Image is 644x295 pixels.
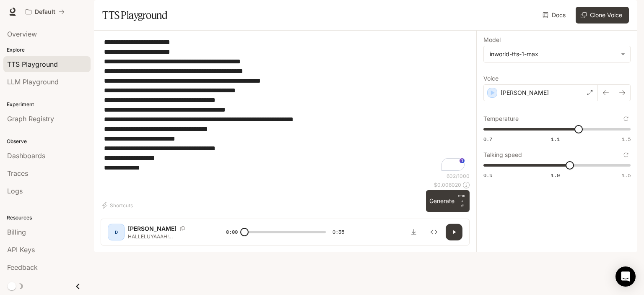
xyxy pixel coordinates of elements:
p: [PERSON_NAME] [128,225,177,233]
p: [PERSON_NAME] [501,89,549,97]
p: Voice [483,76,499,81]
button: Copy Voice ID [177,226,188,231]
p: Temperature [483,116,519,122]
button: Download audio [405,224,422,240]
div: inworld-tts-1-max [490,50,617,58]
p: Talking speed [483,152,522,158]
textarea: To enrich screen reader interactions, please activate Accessibility in Grammarly extension settings [104,37,466,172]
div: inworld-tts-1-max [484,46,630,62]
p: HALLELUYAAAH! HALELUYAAAH! CHOSEN GENERATION [DEMOGRAPHIC_DATA] IS CELEBRATING 10 YEARS OF [DEMOG... [128,233,206,240]
span: 1.5 [622,136,631,143]
p: Model [483,37,501,43]
h1: TTS Playground [102,7,167,23]
span: 0:35 [332,228,344,236]
span: 0.5 [483,172,492,179]
button: Shortcuts [101,198,136,212]
div: D [109,225,123,239]
div: Open Intercom Messenger [615,266,636,287]
a: Docs [541,7,569,23]
p: Default [35,8,55,16]
button: Reset to default [621,114,631,123]
p: CTRL + [458,193,466,204]
span: 1.0 [551,172,560,179]
span: 0:00 [226,228,238,236]
p: ⏎ [458,193,466,209]
button: All workspaces [22,3,68,20]
button: Clone Voice [576,7,629,23]
span: 1.1 [551,136,560,143]
button: GenerateCTRL +⏎ [426,190,470,212]
button: Reset to default [621,150,631,159]
span: 0.7 [483,136,492,143]
span: 1.5 [622,172,631,179]
button: Inspect [426,224,442,240]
